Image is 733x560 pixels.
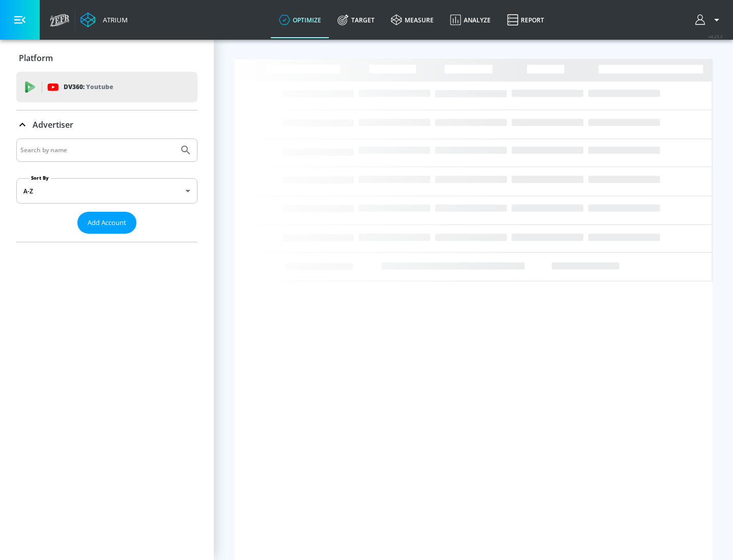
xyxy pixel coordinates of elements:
[329,2,383,38] a: Target
[16,110,198,139] div: Advertiser
[383,2,442,38] a: measure
[86,81,113,92] p: Youtube
[33,119,73,130] p: Advertiser
[442,2,499,38] a: Analyze
[16,44,198,72] div: Platform
[16,178,198,204] div: A-Z
[80,12,128,27] a: Atrium
[77,212,136,234] button: Add Account
[99,15,128,24] div: Atrium
[16,234,198,242] nav: list of Advertiser
[16,138,198,242] div: Advertiser
[16,72,198,102] div: DV360: Youtube
[20,144,175,157] input: Search by name
[709,34,723,39] span: v 4.25.2
[88,217,126,229] span: Add Account
[64,81,113,93] p: DV360:
[499,2,552,38] a: Report
[29,175,51,181] label: Sort By
[271,2,329,38] a: optimize
[19,52,53,64] p: Platform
